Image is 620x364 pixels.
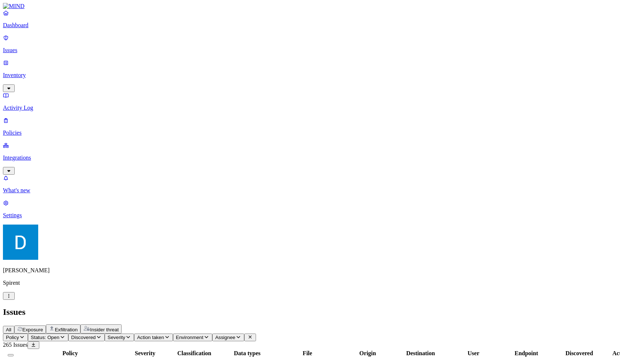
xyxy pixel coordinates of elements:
p: Integrations [3,154,617,161]
span: Policy [6,335,19,340]
span: Status: Open [31,335,60,340]
div: Policy [19,350,122,357]
img: Daniel Golshani [3,225,38,260]
span: 265 Issues [3,342,28,348]
span: Exposure [22,327,43,332]
div: Classification [169,350,220,357]
button: Select all [8,354,14,356]
span: Discovered [71,335,96,340]
p: What's new [3,187,617,194]
div: Severity [123,350,167,357]
p: Dashboard [3,22,617,29]
div: File [274,350,340,357]
div: Origin [342,350,393,357]
img: MIND [3,3,25,10]
p: Spirent [3,280,617,286]
div: Data types [221,350,273,357]
h2: Issues [3,307,617,317]
p: Policies [3,130,617,136]
span: Environment [176,335,203,340]
div: Destination [395,350,446,357]
span: Assignee [215,335,235,340]
p: Activity Log [3,105,617,111]
div: Endpoint [501,350,552,357]
span: All [6,327,11,332]
p: Inventory [3,72,617,79]
span: Action taken [137,335,164,340]
div: Discovered [554,350,605,357]
span: Insider threat [90,327,119,332]
p: Settings [3,212,617,219]
p: Issues [3,47,617,54]
div: User [448,350,499,357]
span: Exfiltration [55,327,77,332]
span: Severity [108,335,125,340]
p: [PERSON_NAME] [3,267,617,274]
